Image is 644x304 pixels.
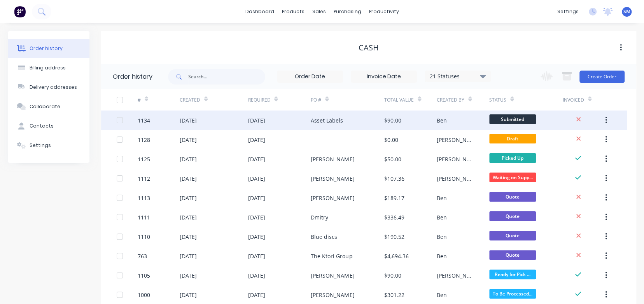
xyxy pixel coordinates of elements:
[437,155,474,163] div: [PERSON_NAME]
[311,97,321,104] div: PO #
[180,271,197,280] div: [DATE]
[248,89,311,111] div: Required
[180,194,197,202] div: [DATE]
[437,233,447,241] div: Ben
[8,58,89,78] button: Billing address
[248,194,265,202] div: [DATE]
[311,233,337,241] div: Blue discs
[248,213,265,221] div: [DATE]
[248,136,265,144] div: [DATE]
[437,291,447,299] div: Ben
[277,71,343,83] input: Order Date
[248,252,265,260] div: [DATE]
[563,97,584,104] div: Invoiced
[248,271,265,280] div: [DATE]
[180,155,197,163] div: [DATE]
[384,213,404,221] div: $336.49
[489,173,536,182] span: Waiting on Supp...
[384,116,401,124] div: $90.00
[138,97,141,104] div: #
[384,136,398,144] div: $0.00
[241,6,278,17] a: dashboard
[489,134,536,143] span: Draft
[489,231,536,240] span: Quote
[384,233,404,241] div: $190.52
[351,71,416,83] input: Invoice Date
[138,155,150,163] div: 1125
[138,89,180,111] div: #
[384,155,401,163] div: $50.00
[489,114,536,124] span: Submitted
[311,271,354,280] div: [PERSON_NAME]
[437,97,464,104] div: Created By
[138,136,150,144] div: 1128
[425,72,490,81] div: 21 Statuses
[138,116,150,124] div: 1134
[437,194,447,202] div: Ben
[489,192,536,202] span: Quote
[180,116,197,124] div: [DATE]
[180,136,197,144] div: [DATE]
[489,153,536,163] span: Picked Up
[359,43,379,52] div: Cash
[311,252,352,260] div: The Ktori Group
[248,97,270,104] div: Required
[248,291,265,299] div: [DATE]
[311,194,354,202] div: [PERSON_NAME]
[311,291,354,299] div: [PERSON_NAME]
[30,64,66,71] div: Billing address
[308,6,330,17] div: sales
[8,136,89,155] button: Settings
[8,78,89,97] button: Delivery addresses
[384,271,401,280] div: $90.00
[489,289,536,299] span: To Be Processed...
[30,45,63,52] div: Order history
[180,252,197,260] div: [DATE]
[384,174,404,183] div: $107.36
[138,233,150,241] div: 1110
[437,174,474,183] div: [PERSON_NAME]
[180,97,200,104] div: Created
[8,97,89,116] button: Collaborate
[311,155,354,163] div: [PERSON_NAME]
[553,6,583,17] div: settings
[437,252,447,260] div: Ben
[138,271,150,280] div: 1105
[384,252,409,260] div: $4,694.36
[330,6,365,17] div: purchasing
[248,233,265,241] div: [DATE]
[248,174,265,183] div: [DATE]
[180,89,248,111] div: Created
[8,116,89,136] button: Contacts
[489,269,536,279] span: Ready for Pick ...
[180,174,197,183] div: [DATE]
[113,72,152,81] div: Order history
[248,155,265,163] div: [DATE]
[138,291,150,299] div: 1000
[365,6,403,17] div: productivity
[311,89,384,111] div: PO #
[437,213,447,221] div: Ben
[311,174,354,183] div: [PERSON_NAME]
[138,213,150,221] div: 1111
[489,97,506,104] div: Status
[623,8,630,15] span: SM
[138,174,150,183] div: 1112
[188,69,265,85] input: Search...
[437,271,474,280] div: [PERSON_NAME]
[384,291,404,299] div: $301.22
[384,97,414,104] div: Total Value
[30,123,54,130] div: Contacts
[180,291,197,299] div: [DATE]
[30,142,51,149] div: Settings
[489,89,563,111] div: Status
[489,250,536,260] span: Quote
[437,116,447,124] div: Ben
[30,103,60,110] div: Collaborate
[384,89,437,111] div: Total Value
[384,194,404,202] div: $189.17
[248,116,265,124] div: [DATE]
[489,211,536,221] span: Quote
[14,6,26,17] img: Factory
[8,39,89,58] button: Order history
